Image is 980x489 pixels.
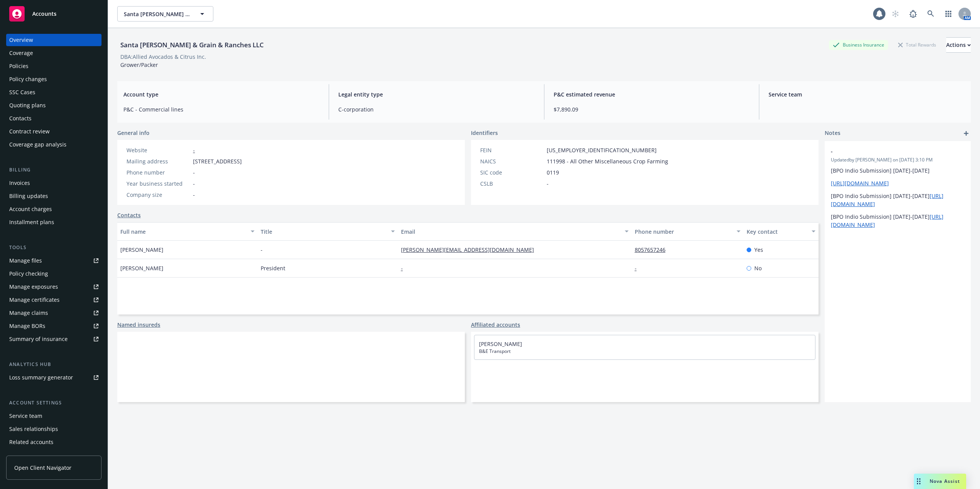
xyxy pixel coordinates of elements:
div: Manage BORs [9,320,45,332]
button: Nova Assist [914,474,966,489]
span: [PERSON_NAME] [120,264,163,272]
div: Coverage gap analysis [9,138,67,151]
span: Manage exposures [6,281,101,293]
button: Full name [117,222,258,241]
span: [STREET_ADDRESS] [193,157,242,165]
a: Search [923,6,938,22]
div: Billing [6,166,101,174]
p: [BPO Indio Submission] [DATE]-[DATE] [831,166,965,175]
span: General info [117,129,150,137]
a: Related accounts [6,436,101,448]
div: Website [126,146,190,154]
a: Coverage [6,47,101,59]
a: [URL][DOMAIN_NAME] [831,180,889,187]
button: Email [398,222,632,241]
a: Manage certificates [6,294,101,306]
span: [US_EMPLOYER_IDENTIFICATION_NUMBER] [547,146,657,154]
div: Overview [9,34,33,46]
a: Sales relationships [6,423,101,435]
div: Loss summary generator [9,371,73,384]
div: Total Rewards [894,40,940,50]
div: Policies [9,60,28,72]
div: Santa [PERSON_NAME] & Grain & Ranches LLC [117,40,267,50]
span: B&E Transport [479,348,810,355]
div: -Updatedby [PERSON_NAME] on [DATE] 3:10 PM[BPO Indio Submission] [DATE]-[DATE][URL][DOMAIN_NAME][... [825,141,971,235]
div: CSLB [480,180,544,188]
div: Manage certificates [9,294,60,306]
span: - [261,246,263,254]
span: Notes [825,129,840,138]
a: - [401,264,409,272]
span: Updated by [PERSON_NAME] on [DATE] 3:10 PM [831,156,965,163]
span: Account type [123,90,319,98]
span: - [831,147,945,155]
a: Billing updates [6,190,101,202]
div: Key contact [747,228,807,236]
span: President [261,264,285,272]
div: Year business started [126,180,190,188]
button: Santa [PERSON_NAME] & Grain & Ranches LLC [117,6,213,22]
div: Company size [126,191,190,199]
div: Coverage [9,47,33,59]
span: - [193,168,195,176]
div: Account settings [6,399,101,407]
a: Quoting plans [6,99,101,111]
div: DBA: Allied Avocados & Citrus Inc. [120,53,206,61]
div: Sales relationships [9,423,58,435]
span: Nova Assist [930,478,960,484]
a: Start snowing [888,6,903,22]
span: Identifiers [471,129,498,137]
div: Policy checking [9,268,48,280]
a: Report a Bug [905,6,921,22]
div: Phone number [126,168,190,176]
a: Account charges [6,203,101,215]
a: Contacts [117,211,141,219]
span: [PERSON_NAME] [120,246,163,254]
span: - [547,180,549,188]
span: P&C - Commercial lines [123,105,319,113]
a: Client features [6,449,101,461]
button: Phone number [632,222,744,241]
a: Service team [6,410,101,422]
div: Policy changes [9,73,47,85]
div: Actions [946,38,971,52]
a: Loss summary generator [6,371,101,384]
span: P&C estimated revenue [554,90,750,98]
span: No [754,264,762,272]
span: - [193,180,195,188]
div: FEIN [480,146,544,154]
a: Named insureds [117,321,160,329]
span: Santa [PERSON_NAME] & Grain & Ranches LLC [124,10,190,18]
a: add [962,129,971,138]
span: Legal entity type [338,90,534,98]
a: 8057657246 [635,246,672,253]
div: Summary of insurance [9,333,68,345]
a: Contract review [6,125,101,138]
div: Quoting plans [9,99,46,111]
a: SSC Cases [6,86,101,98]
a: Manage claims [6,307,101,319]
div: Business Insurance [829,40,888,50]
div: NAICS [480,157,544,165]
span: 111998 - All Other Miscellaneous Crop Farming [547,157,668,165]
a: Policies [6,60,101,72]
a: Contacts [6,112,101,125]
div: Service team [9,410,42,422]
a: [PERSON_NAME] [479,340,522,348]
span: Service team [769,90,965,98]
div: Installment plans [9,216,54,228]
a: Policy checking [6,268,101,280]
div: Manage claims [9,307,48,319]
div: SSC Cases [9,86,35,98]
span: Accounts [32,11,57,17]
a: [PERSON_NAME][EMAIL_ADDRESS][DOMAIN_NAME] [401,246,540,253]
span: - [193,191,195,199]
a: Manage BORs [6,320,101,332]
div: Manage files [9,254,42,267]
a: Policy changes [6,73,101,85]
span: $7,890.09 [554,105,750,113]
button: Key contact [744,222,819,241]
span: C-corporation [338,105,534,113]
a: Coverage gap analysis [6,138,101,151]
p: [BPO Indio Submission] [DATE]-[DATE] [831,213,965,229]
